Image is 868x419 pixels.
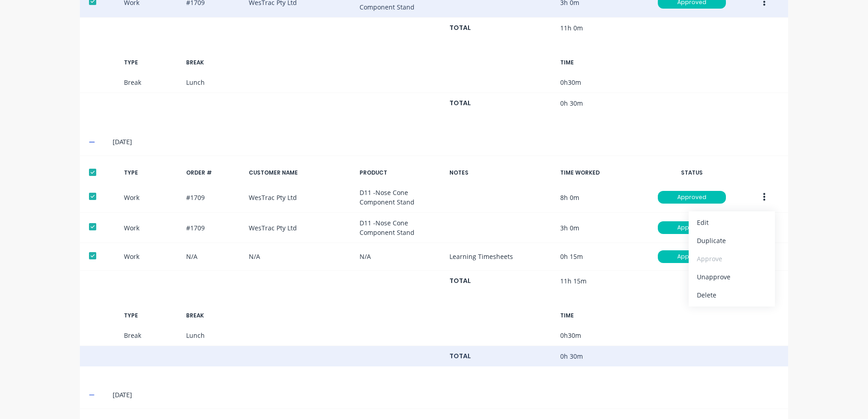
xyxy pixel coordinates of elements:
[697,288,767,302] div: Delete
[658,221,726,234] div: Approved
[651,169,733,177] div: STATUS
[113,390,779,400] div: [DATE]
[124,169,179,177] div: TYPE
[186,58,242,67] div: BREAK
[186,169,242,177] div: ORDER #
[249,169,352,177] div: CUSTOMER NAME
[186,312,242,320] div: BREAK
[697,234,767,247] div: Duplicate
[124,58,179,67] div: TYPE
[113,137,779,147] div: [DATE]
[124,312,179,320] div: TYPE
[560,58,643,67] div: TIME
[697,216,767,229] div: Edit
[658,250,726,263] div: Approved
[697,252,767,265] div: Approve
[560,169,643,177] div: TIME WORKED
[697,270,767,283] div: Unapprove
[658,191,726,204] div: Approved
[360,169,442,177] div: PRODUCT
[449,169,553,177] div: NOTES
[560,312,643,320] div: TIME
